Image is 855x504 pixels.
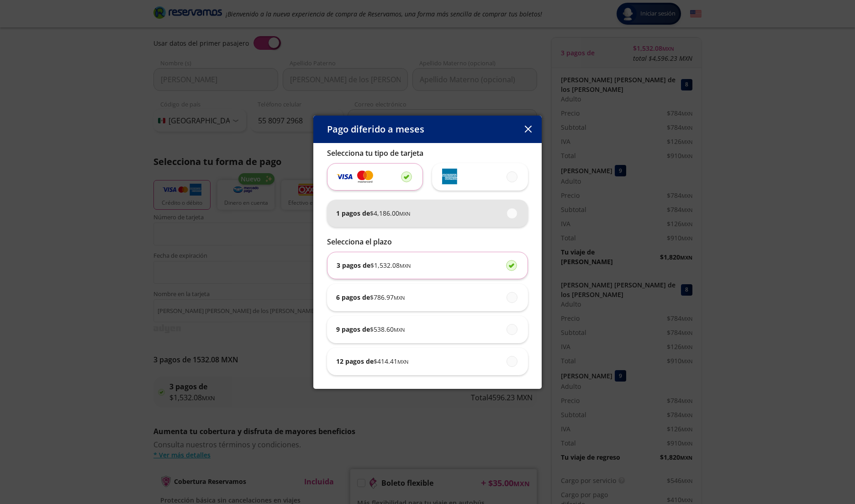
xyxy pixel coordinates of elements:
p: 3 pagos de [337,260,411,270]
p: 9 pagos de [336,324,405,334]
span: $ 786.97 [370,292,405,302]
span: $ 4,186.00 [370,208,410,218]
small: MXN [399,210,410,217]
p: Selecciona el plazo [327,236,528,247]
img: svg+xml;base64,PD94bWwgdmVyc2lvbj0iMS4wIiBlbmNvZGluZz0iVVRGLTgiIHN0YW5kYWxvbmU9Im5vIj8+Cjxzdmcgd2... [441,169,457,185]
small: MXN [394,294,405,301]
img: svg+xml;base64,PD94bWwgdmVyc2lvbj0iMS4wIiBlbmNvZGluZz0iVVRGLTgiIHN0YW5kYWxvbmU9Im5vIj8+Cjxzdmcgd2... [357,170,373,184]
span: $ 414.41 [374,356,408,366]
p: 1 pagos de [336,208,410,218]
p: 6 pagos de [336,292,405,302]
p: 12 pagos de [336,356,408,366]
img: svg+xml;base64,PD94bWwgdmVyc2lvbj0iMS4wIiBlbmNvZGluZz0iVVRGLTgiIHN0YW5kYWxvbmU9Im5vIj8+Cjxzdmcgd2... [337,171,353,182]
span: $ 1,532.08 [370,260,411,270]
small: MXN [397,358,408,365]
small: MXN [394,326,405,333]
p: Pago diferido a meses [327,122,424,136]
p: Selecciona tu tipo de tarjeta [327,148,528,159]
span: $ 538.60 [370,324,405,334]
small: MXN [400,262,411,269]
